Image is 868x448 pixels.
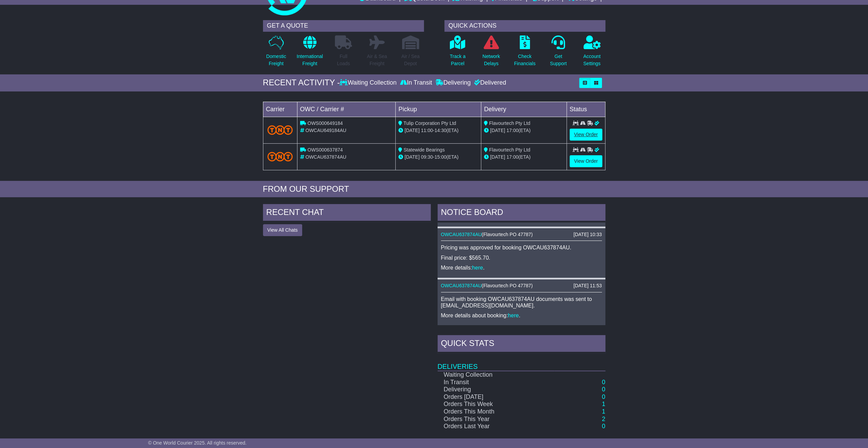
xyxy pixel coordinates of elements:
[438,401,554,408] td: Orders This Week
[438,204,605,222] div: NOTICE BOARD
[438,371,554,379] td: Waiting Collection
[484,154,564,161] div: (ETA)
[434,79,472,87] div: Delivering
[263,78,340,88] div: RECENT ACTIVITY -
[506,154,518,160] span: 17:00
[263,20,424,32] div: GET A QUOTE
[296,35,323,71] a: InternationalFreight
[484,127,564,134] div: (ETA)
[570,129,602,141] a: View Order
[148,440,247,446] span: © One World Courier 2025. All rights reserved.
[514,53,535,67] p: Check Financials
[438,416,554,423] td: Orders This Year
[602,401,605,407] a: 1
[398,127,478,134] div: - (ETA)
[472,265,483,271] a: here
[490,154,505,160] span: [DATE]
[267,152,293,161] img: TNT_Domestic.png
[307,147,343,153] span: OWS000637874
[398,154,478,161] div: - (ETA)
[550,53,567,67] p: Get Support
[508,313,519,318] a: here
[441,312,602,319] p: More details about booking: .
[297,102,396,117] td: OWC / Carrier #
[573,232,602,237] div: [DATE] 10:33
[438,393,554,401] td: Orders [DATE]
[438,353,605,371] td: Deliveries
[549,35,567,71] a: GetSupport
[297,53,323,67] p: International Freight
[263,102,297,117] td: Carrier
[441,264,602,271] p: More details: .
[583,53,601,67] p: Account Settings
[481,102,567,117] td: Delivery
[438,386,554,393] td: Delivering
[573,283,602,289] div: [DATE] 11:53
[482,53,500,67] p: Network Delays
[441,232,482,237] a: OWCAU637874AU
[267,125,293,134] img: TNT_Domestic.png
[438,423,554,430] td: Orders Last Year
[404,154,420,160] span: [DATE]
[441,232,602,237] div: ( )
[472,79,506,87] div: Delivered
[489,147,530,153] span: Flavourtech Pty Ltd
[441,283,482,288] a: OWCAU637874AU
[490,128,505,133] span: [DATE]
[421,128,433,133] span: 11:00
[514,35,536,71] a: CheckFinancials
[483,283,531,288] span: Flavourtech PO 47787
[305,128,346,133] span: OWCAU649184AU
[335,53,352,67] p: Full Loads
[307,120,343,126] span: OWS000649184
[506,128,518,133] span: 17:00
[441,283,602,289] div: ( )
[404,128,420,133] span: [DATE]
[450,53,466,67] p: Track a Parcel
[489,120,530,126] span: Flavourtech Pty Ltd
[438,408,554,416] td: Orders This Month
[444,20,605,32] div: QUICK ACTIONS
[602,423,605,430] a: 0
[602,416,605,422] a: 2
[441,244,602,251] p: Pricing was approved for booking OWCAU637874AU.
[450,35,466,71] a: Track aParcel
[263,204,431,222] div: RECENT CHAT
[305,154,346,160] span: OWCAU637874AU
[602,408,605,415] a: 1
[396,102,481,117] td: Pickup
[602,393,605,400] a: 0
[441,296,602,309] p: Email with booking OWCAU637874AU documents was sent to [EMAIL_ADDRESS][DOMAIN_NAME].
[398,79,434,87] div: In Transit
[403,120,456,126] span: Tulip Corporation Pty Ltd
[570,155,602,167] a: View Order
[266,35,286,71] a: DomesticFreight
[583,35,601,71] a: AccountSettings
[441,255,602,261] p: Final price: $565.70.
[340,79,398,87] div: Waiting Collection
[263,184,605,194] div: FROM OUR SUPPORT
[483,232,531,237] span: Flavourtech PO 47787
[403,147,445,153] span: Statewide Bearings
[602,386,605,393] a: 0
[263,224,302,236] button: View All Chats
[401,53,420,67] p: Air / Sea Depot
[482,35,500,71] a: NetworkDelays
[421,154,433,160] span: 09:30
[435,154,446,160] span: 15:00
[435,128,446,133] span: 14:30
[438,335,605,353] div: Quick Stats
[367,53,387,67] p: Air & Sea Freight
[438,379,554,386] td: In Transit
[266,53,286,67] p: Domestic Freight
[602,379,605,386] a: 0
[567,102,605,117] td: Status
[438,430,605,448] td: Finances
